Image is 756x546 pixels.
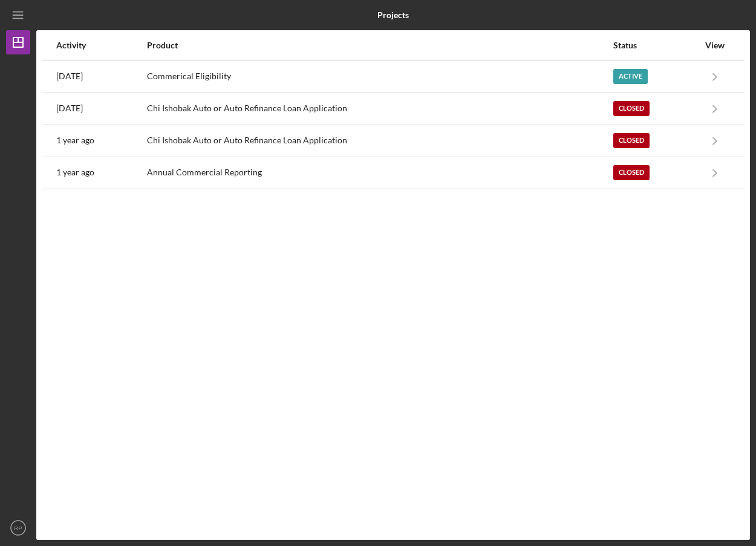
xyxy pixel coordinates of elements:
time: 2024-08-23 14:46 [56,135,94,145]
time: 2025-08-27 21:02 [56,71,83,81]
text: RP [14,525,22,531]
div: Closed [613,101,650,116]
div: Annual Commercial Reporting [147,158,611,188]
div: Closed [613,165,650,180]
b: Projects [377,10,409,20]
div: Commerical Eligibility [147,62,611,92]
div: Status [613,41,699,50]
div: Closed [613,133,650,148]
div: View [700,41,730,50]
button: RP [6,516,30,540]
div: Activity [56,41,146,50]
div: Chi Ishobak Auto or Auto Refinance Loan Application [147,126,611,156]
time: 2024-08-20 19:29 [56,167,94,177]
time: 2025-03-18 18:59 [56,103,83,113]
div: Product [147,41,611,50]
div: Chi Ishobak Auto or Auto Refinance Loan Application [147,94,611,124]
div: Active [613,69,648,84]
